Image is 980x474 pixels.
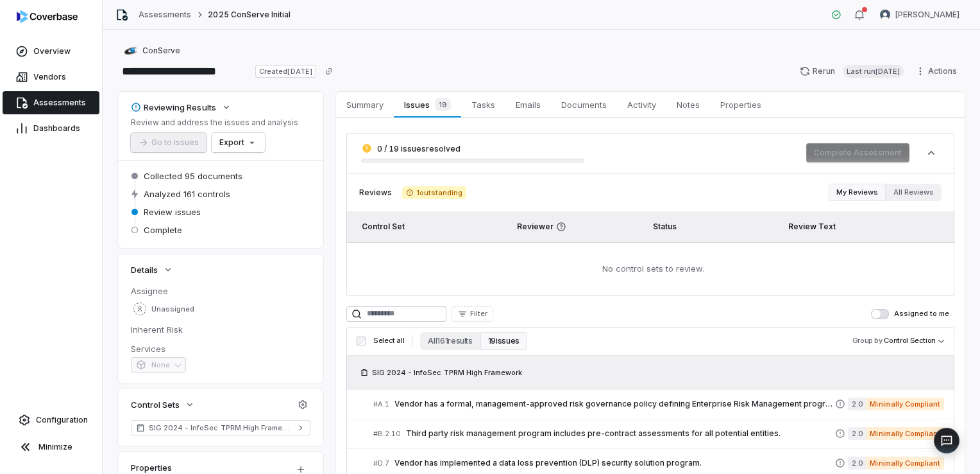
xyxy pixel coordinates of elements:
span: SIG 2024 - InfoSec TPRM High Framework [372,367,522,378]
button: Reviewing Results [127,96,235,119]
span: Group by [852,336,883,345]
button: All Reviews [886,184,942,201]
a: SIG 2024 - InfoSec TPRM High Framework [131,420,310,435]
button: Assigned to me [871,309,889,319]
span: # A.1 [373,399,389,409]
a: #B.2.10Third party risk management program includes pre-contract assessments for all potential en... [373,419,944,448]
span: # D.7 [373,459,389,468]
span: Notes [672,96,705,113]
span: Issues [399,96,455,114]
span: Control Sets [131,399,180,410]
span: Review Text [788,222,836,231]
a: Overview [3,40,99,63]
span: [PERSON_NAME] [895,10,959,20]
span: Filter [470,309,487,319]
span: Unassigned [151,304,194,314]
button: 19 issues [480,332,527,350]
span: Last run [DATE] [843,65,904,78]
dt: Services [131,343,310,355]
button: Copy link [317,60,341,83]
button: https://conserve-arm.com/ConServe [121,39,184,62]
button: Details [127,258,177,281]
span: Emails [511,96,546,113]
span: Assessments [33,98,86,108]
img: Travis Helton avatar [880,10,890,20]
span: Minimally Compliant [866,427,944,440]
span: 19 [435,98,451,111]
a: Assessments [139,10,191,20]
button: My Reviews [829,184,886,201]
span: Vendors [33,72,66,82]
p: Review and address the issues and analysis [131,118,298,128]
button: Control Sets [127,393,199,416]
span: Select all [373,336,404,346]
span: Created [DATE] [255,65,316,78]
div: Review filter [829,184,942,201]
button: Minimize [5,434,97,460]
button: Travis Helton avatar[PERSON_NAME] [872,5,967,24]
span: Documents [556,96,612,113]
button: All 161 results [420,332,480,350]
span: Activity [622,96,661,113]
button: Export [212,133,265,152]
dt: Assignee [131,285,310,297]
span: ConServe [142,46,180,56]
dt: Inherent Risk [131,324,310,335]
div: Reviewing Results [131,101,216,113]
span: Vendor has implemented a data loss prevention (DLP) security solution program. [394,458,835,468]
span: # B.2.10 [373,429,401,439]
span: Analyzed 161 controls [144,188,230,200]
span: SIG 2024 - InfoSec TPRM High Framework [149,423,292,433]
span: Properties [715,96,766,113]
span: Status [653,222,677,231]
a: #A.1Vendor has a formal, management-approved risk governance policy defining Enterprise Risk Mana... [373,390,944,419]
span: Minimally Compliant [866,457,944,470]
span: Tasks [466,96,500,113]
span: Reviewer [517,222,638,232]
label: Assigned to me [871,309,949,319]
button: Filter [452,306,493,322]
span: Reviews [359,188,392,198]
span: Minimize [38,442,72,452]
span: Collected 95 documents [144,170,242,182]
span: 2.0 [848,427,866,440]
span: 2025 ConServe Initial [208,10,291,20]
span: Summary [341,96,389,113]
span: Review issues [144,206,201,218]
span: 2.0 [848,398,866,410]
input: Select all [357,337,366,346]
a: Vendors [3,66,99,89]
span: Complete [144,224,182,236]
span: Minimally Compliant [866,398,944,410]
span: 1 outstanding [402,186,466,199]
span: Vendor has a formal, management-approved risk governance policy defining Enterprise Risk Manageme... [394,399,835,409]
td: No control sets to review. [346,242,954,296]
span: Dashboards [33,123,80,134]
span: Third party risk management program includes pre-contract assessments for all potential entities. [406,428,835,439]
span: Control Set [362,222,405,231]
img: logo-D7KZi-bG.svg [17,10,78,23]
a: Dashboards [3,117,99,140]
button: RerunLast run[DATE] [792,62,911,81]
a: Assessments [3,91,99,114]
span: Overview [33,46,71,57]
a: Configuration [5,408,97,432]
span: 2.0 [848,457,866,470]
span: Details [131,264,158,276]
span: Configuration [36,415,88,425]
span: 0 / 19 issues resolved [377,144,460,154]
button: Actions [911,62,965,81]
